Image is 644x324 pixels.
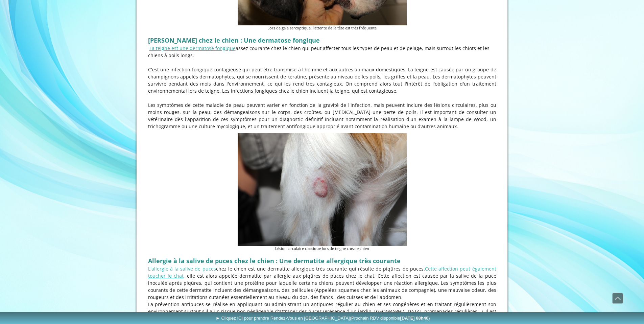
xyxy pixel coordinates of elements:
a: L'allergie à la salive de puces [148,265,216,272]
strong: Allergie à la salive de puces chez le chien : Une dermatite allergique très courante [148,257,401,265]
strong: [PERSON_NAME] chez le chien : Une dermatose fongique [148,36,320,44]
a: Cette affection peut également toucher le chat [148,265,496,279]
span: (Prochain RDV disponible ) [350,316,430,321]
p: Les symptômes de cette maladie de peau peuvent varier en fonction de la gravité de l'infection, m... [148,101,496,130]
p: C'est une infection fongique contagieuse qui peut être transmise à l'homme et aux autres animaux ... [148,66,496,94]
b: [DATE] 08h40 [400,316,429,321]
figcaption: Lors de gale sarcoptique, l'attente de la tête est très fréquente [238,25,407,31]
span: Défiler vers le haut [613,293,623,303]
a: La teigne est une dermatose fongique [149,45,236,51]
span: ► Cliquez ICI pour prendre Rendez-Vous en [GEOGRAPHIC_DATA] [216,316,430,321]
p: chez le chien est une dermatite allergique très courante qui résulte de piqûres de puces. , elle ... [148,265,496,301]
p: assez courante chez le chien qui peut affecter tous les types de peau et de pelage, mais surtout ... [148,45,496,59]
a: Défiler vers le haut [612,293,623,304]
figcaption: Lésion circulaire classique lors de teigne chez le chien [238,246,407,252]
img: Lésion circulaire classique lors de teigne chez le chien [238,133,407,246]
